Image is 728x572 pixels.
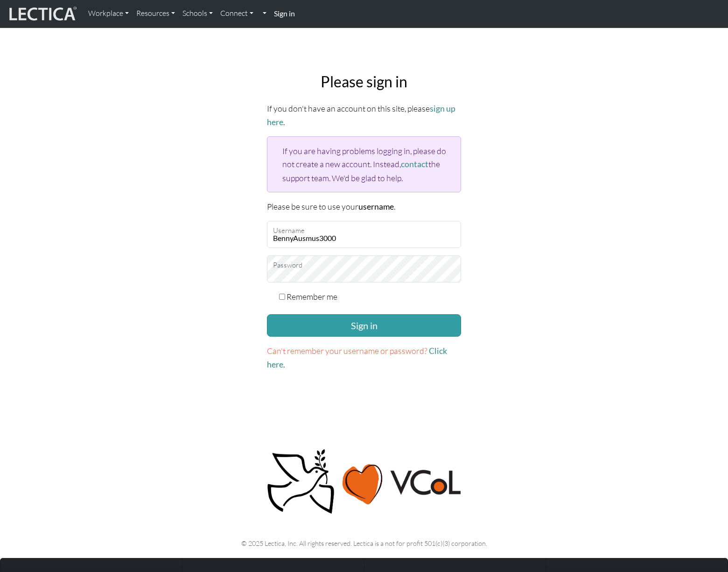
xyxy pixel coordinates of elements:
h2: Please sign in [267,73,461,91]
a: contact [401,159,428,169]
input: Username [267,221,461,248]
button: Sign in [267,314,461,337]
p: . [267,344,461,371]
a: Sign in [270,4,299,24]
div: If you are having problems logging in, please do not create a new account. Instead, the support t... [267,136,461,192]
p: © 2025 Lectica, Inc. All rights reserved. Lectica is a not for profit 501(c)(3) corporation. [62,538,666,549]
img: Peace, love, VCoL [264,448,464,516]
a: Workplace [84,4,133,23]
strong: username [358,202,394,212]
label: Remember me [287,290,337,303]
p: Please be sure to use your . [267,200,461,213]
span: Can't remember your username or password? [267,346,427,356]
img: lecticalive [7,5,77,23]
p: If you don't have an account on this site, please . [267,102,461,129]
a: Resources [133,4,179,23]
a: Schools [179,4,217,23]
strong: Sign in [274,9,295,18]
a: Connect [217,4,257,23]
